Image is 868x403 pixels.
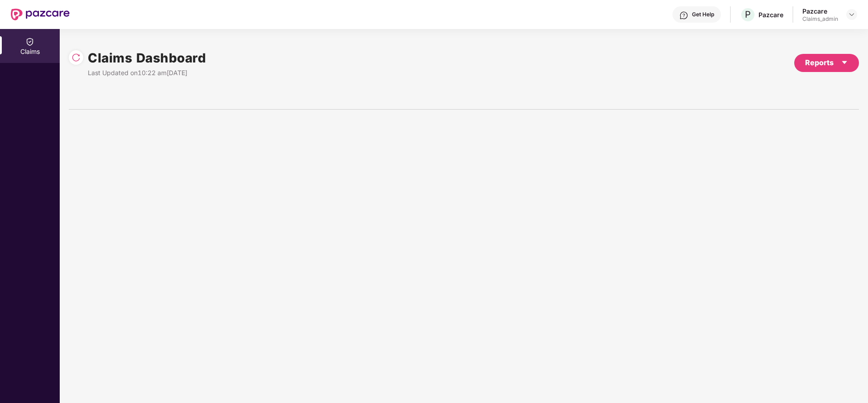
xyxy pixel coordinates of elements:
div: Pazcare [802,7,838,15]
img: svg+xml;base64,PHN2ZyBpZD0iSGVscC0zMngzMiIgeG1sbnM9Imh0dHA6Ly93d3cudzMub3JnLzIwMDAvc3ZnIiB3aWR0aD... [679,11,688,20]
div: Reports [805,57,848,68]
div: Pazcare [758,10,783,19]
img: svg+xml;base64,PHN2ZyBpZD0iQ2xhaW0iIHhtbG5zPSJodHRwOi8vd3d3LnczLm9yZy8yMDAwL3N2ZyIgd2lkdGg9IjIwIi... [25,37,34,46]
div: Claims_admin [802,15,838,23]
span: caret-down [841,59,848,66]
h1: Claims Dashboard [88,48,206,68]
div: Get Help [692,11,714,18]
img: svg+xml;base64,PHN2ZyBpZD0iRHJvcGRvd24tMzJ4MzIiIHhtbG5zPSJodHRwOi8vd3d3LnczLm9yZy8yMDAwL3N2ZyIgd2... [848,11,855,18]
img: svg+xml;base64,PHN2ZyBpZD0iUmVsb2FkLTMyeDMyIiB4bWxucz0iaHR0cDovL3d3dy53My5vcmcvMjAwMC9zdmciIHdpZH... [72,53,81,62]
img: New Pazcare Logo [11,9,70,20]
span: P [745,9,751,20]
div: Last Updated on 10:22 am[DATE] [88,68,206,78]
